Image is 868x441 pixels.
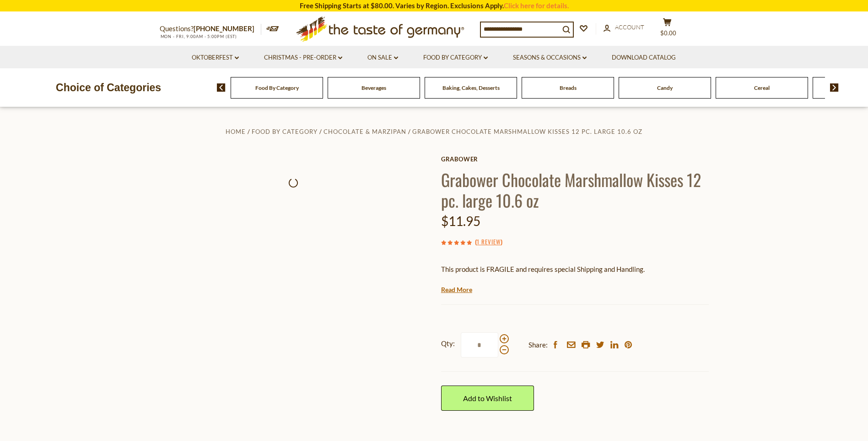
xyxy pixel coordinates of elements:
a: Add to Wishlist [441,386,534,411]
span: $11.95 [441,213,480,229]
a: Oktoberfest [192,53,239,63]
img: next arrow [830,83,839,92]
a: Baking, Cakes, Desserts [442,84,500,91]
input: Qty: [461,332,498,358]
a: Read More [441,285,472,294]
a: Chocolate & Marzipan [323,128,406,135]
a: On Sale [367,53,398,63]
a: Food By Category [255,84,299,91]
a: 1 Review [477,237,501,247]
span: Account [615,23,644,31]
span: $0.00 [660,29,676,37]
p: Questions? [160,23,261,35]
a: Beverages [361,84,386,91]
a: Seasons & Occasions [513,53,587,63]
h1: Grabower Chocolate Marshmallow Kisses 12 pc. large 10.6 oz [441,169,709,210]
strong: Qty: [441,338,455,349]
span: Share: [528,339,548,351]
a: Click here for details. [504,1,569,10]
a: Account [604,22,644,33]
p: This product is FRAGILE and requires special Shipping and Handling. [441,264,709,275]
span: MON - FRI, 9:00AM - 5:00PM (EST) [160,34,237,39]
a: Food By Category [252,128,318,135]
span: ( ) [475,237,502,246]
a: Grabower Chocolate Marshmallow Kisses 12 pc. large 10.6 oz [412,128,642,135]
a: Candy [657,84,673,91]
a: Christmas - PRE-ORDER [264,53,342,63]
a: Home [226,128,246,135]
a: [PHONE_NUMBER] [194,24,254,33]
a: Grabower [441,155,709,163]
a: Breads [560,84,577,91]
a: Cereal [754,84,770,91]
a: Food By Category [423,53,488,63]
img: previous arrow [217,83,226,92]
li: We will ship this product in heat-protective, cushioned packaging and ice during warm weather mon... [450,282,709,293]
a: Download Catalog [612,53,676,63]
button: $0.00 [654,18,681,41]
